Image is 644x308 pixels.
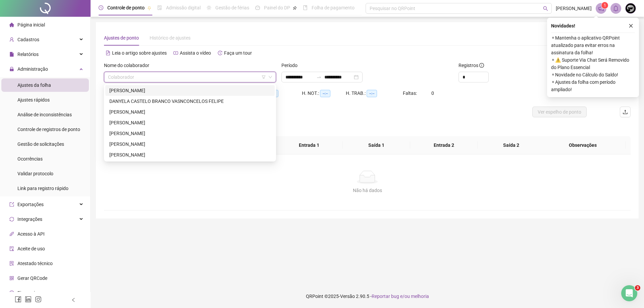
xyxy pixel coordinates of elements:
span: Histórico de ajustes [150,35,191,41]
span: info-circle [479,63,484,68]
div: MARCOS PATRICK SILVA DOS SANTOS [105,128,275,139]
span: linkedin [25,296,32,303]
span: Painel do DP [264,5,290,10]
span: Leia o artigo sobre ajustes [112,50,167,56]
span: Gerar QRCode [17,275,47,281]
div: HE 3: [258,89,302,97]
span: Financeiro [17,290,39,296]
th: Entrada 2 [410,136,478,155]
iframe: Intercom live chat [621,285,637,301]
span: notification [598,5,604,11]
span: ⚬ Mantenha o aplicativo QRPoint atualizado para evitar erros na assinatura da folha! [551,34,635,56]
span: Assista o vídeo [180,50,211,56]
span: Administração [17,66,48,72]
span: Registros [459,62,484,69]
div: [PERSON_NAME] [109,108,271,116]
span: --:-- [367,90,377,97]
span: Análise de inconsistências [17,112,72,117]
span: 1 [604,3,606,8]
span: filter [262,75,266,79]
span: [PERSON_NAME] [556,5,592,12]
span: clock-circle [99,5,103,10]
span: Aceite de uso [17,246,45,251]
span: ⚬ ⚠️ Suporte Via Chat Será Removido do Plano Essencial [551,56,635,71]
span: swap-right [316,74,322,80]
span: Novidades ! [551,22,575,29]
div: [PERSON_NAME] [109,140,271,148]
span: Admissão digital [166,5,201,10]
span: Faça um tour [224,50,252,56]
span: home [9,22,14,27]
div: LUIZ CARLOS LOPES DE SOUZA [105,117,275,128]
span: Atestado técnico [17,261,53,266]
img: 8625 [626,3,636,13]
span: bell [613,5,619,11]
footer: QRPoint © 2025 - 2.90.5 - [91,285,644,308]
div: WANDERSON DA SILVA [105,139,275,149]
div: ANA LIVIA DA SILVA BARBOSA [105,85,275,96]
span: Gestão de solicitações [17,141,64,147]
div: [PERSON_NAME] [109,151,271,159]
div: Não há dados [112,187,623,194]
label: Período [281,62,302,69]
span: Ajustes rápidos [17,97,50,103]
span: file-done [157,5,162,10]
span: Versão [340,294,355,299]
span: file [9,52,14,57]
span: down [268,75,272,79]
span: file-text [106,51,110,55]
span: Ajustes de ponto [104,35,139,41]
th: Observações [540,136,626,155]
sup: 1 [601,2,608,9]
span: sync [9,217,14,222]
span: Ajustes da folha [17,82,51,88]
span: api [9,232,14,236]
span: Exportações [17,202,44,207]
div: [PERSON_NAME] [109,130,271,137]
span: pushpin [147,6,151,10]
span: Folha de pagamento [312,5,355,10]
span: Faltas: [403,90,418,96]
span: qrcode [9,276,14,281]
div: JOSE ERNESTO DE ALMEIDA FILHO [105,107,275,117]
span: 3 [635,285,640,291]
span: sun [207,5,211,10]
span: user-add [9,37,14,42]
span: Reportar bug e/ou melhoria [372,294,429,299]
span: Integrações [17,217,42,222]
span: dollar [9,291,14,295]
span: to [316,74,322,80]
label: Nome do colaborador [104,62,154,69]
span: lock [9,67,14,71]
span: dashboard [255,5,260,10]
span: pushpin [293,6,297,10]
span: Ocorrências [17,156,43,162]
div: [PERSON_NAME] [109,119,271,126]
span: solution [9,261,14,266]
span: Cadastros [17,37,39,42]
span: Gestão de férias [215,5,249,10]
span: ⚬ Novidade no Cálculo do Saldo! [551,71,635,78]
th: Saída 2 [478,136,545,155]
span: Validar protocolo [17,171,53,176]
span: Relatórios [17,52,39,57]
div: DANYELA CASTELO BRANCO VASNCONCELOS FELIPE [109,98,271,105]
span: Página inicial [17,22,45,27]
span: Controle de registros de ponto [17,127,80,132]
span: search [543,6,548,11]
span: audit [9,246,14,251]
span: upload [623,109,628,115]
div: H. NOT.: [302,89,346,97]
th: Entrada 1 [275,136,343,155]
button: Ver espelho de ponto [532,107,587,117]
div: WILLAN DAVID ALMEIDA QUEIROZ [105,149,275,160]
span: Link para registro rápido [17,186,68,191]
span: history [218,51,222,55]
span: facebook [15,296,21,303]
span: --:-- [320,90,330,97]
span: Acesso à API [17,231,45,237]
div: DANYELA CASTELO BRANCO VASNCONCELOS FELIPE [105,96,275,107]
span: book [303,5,308,10]
span: export [9,202,14,207]
span: left [71,298,76,302]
